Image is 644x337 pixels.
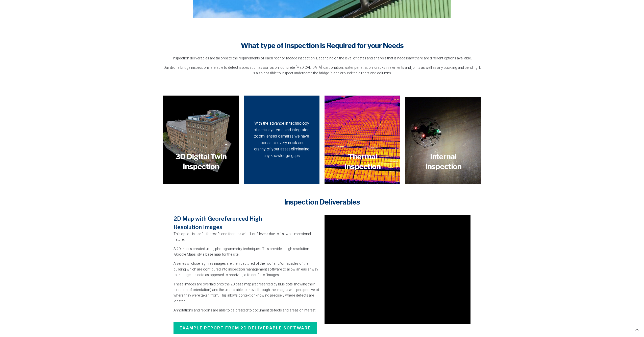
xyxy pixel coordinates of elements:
p: Our drone bridge inspections are able to detect issues such as corrosion, concrete [MEDICAL_DATA]... [163,65,481,76]
div: With the advance in technology of aerial systems and integrated zoom lenses cameras we have acces... [253,120,311,159]
p: A series of close high res images are then captured of the roof and/or facades of the building wh... [174,261,319,278]
p: A 2D map is created using photogrammetry techniques. This provide a high resolution ‘Google Maps’... [174,246,319,258]
span: EXAMPLE Report from 2D Deliverable SOFTWARe [180,325,311,331]
p: Annotations and reports are able to be created to document defects and areas of interest. [174,308,319,313]
a: EXAMPLE Report from 2D Deliverable SOFTWARe [174,322,317,334]
h4: Inspection Deliverables [171,197,473,207]
h4: What type of Inspection is Required for your Needs [163,41,481,51]
h5: 2D Map with Georeferenced High Resolution Images [174,215,283,231]
p: This option is useful for roofs and facades with 1 or 2 levels due to it’s two dimensional nature. [174,231,319,243]
p: Inspection deliverables are tailored to the requirements of each roof or facade inspection. Depen... [163,56,481,61]
p: These images are overlaid onto the 2D base map (represented by blue dots showing their direction ... [174,282,319,304]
